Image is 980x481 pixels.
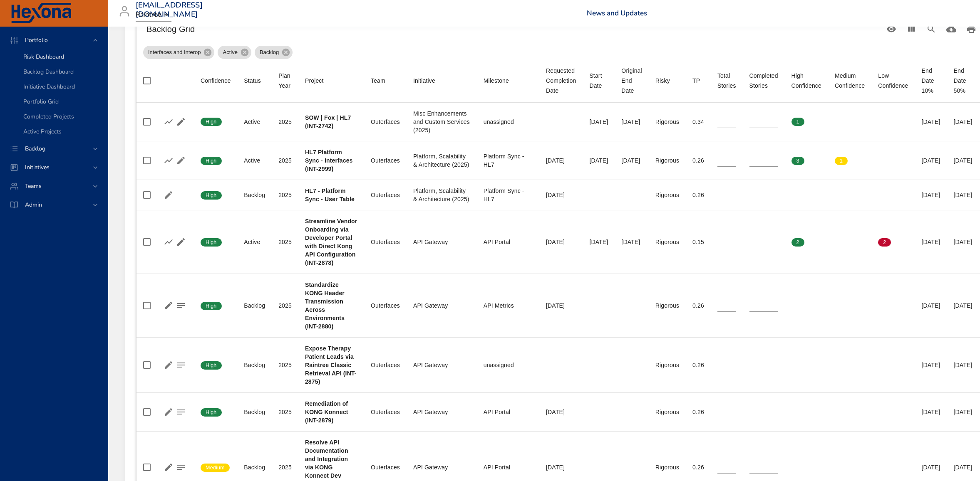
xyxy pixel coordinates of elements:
span: Milestone [484,76,533,86]
div: Backlog [244,301,265,310]
span: High [201,302,222,310]
div: [DATE] [954,156,973,165]
div: Outerfaces [371,238,400,246]
div: 2025 [278,156,292,165]
div: Platform, Scalability & Architecture (2025) [413,152,470,169]
div: Rigorous [655,191,679,199]
button: Edit Project Details [175,154,187,167]
button: Standard Views [881,19,901,39]
span: 0 [878,118,891,126]
div: Active [244,118,265,126]
div: [DATE] [954,118,973,126]
div: Backlog [244,191,265,199]
b: HL7 Platform Sync - Interfaces (INT-2999) [305,149,353,172]
div: Sort [589,71,608,91]
button: Edit Project Details [175,116,187,128]
div: Sort [201,76,231,86]
div: [DATE] [922,361,940,369]
button: Download CSV [941,19,961,39]
div: Interfaces and Interop [143,46,214,59]
div: [DATE] [546,156,576,165]
div: 0.26 [692,191,704,199]
span: Project [305,76,357,86]
div: [DATE] [922,238,940,246]
span: High [201,239,222,246]
span: Requested Completion Date [546,66,576,96]
span: Medium Confidence [835,71,865,91]
div: [DATE] [546,463,576,471]
button: Edit Project Details [162,406,175,418]
span: High [201,118,222,126]
b: Standardize KONG Header Transmission Across Environments (INT-2880) [305,281,345,330]
div: 0.26 [692,463,704,471]
span: Risky [655,76,679,86]
div: Active [218,46,251,59]
button: View Columns [901,19,921,39]
div: 0.34 [692,118,704,126]
button: Project Notes [175,359,187,371]
button: Project Notes [175,406,187,418]
span: Admin [18,201,49,209]
div: [DATE] [589,118,608,126]
span: 1 [835,157,848,165]
b: HL7 - Platform Sync - User Table [305,187,355,202]
div: [DATE] [546,191,576,199]
div: API Portal [484,238,533,246]
span: TP [692,76,704,86]
div: Sort [413,76,435,86]
button: Edit Project Details [162,189,175,201]
div: 2025 [278,301,292,310]
div: High Confidence [791,71,821,91]
div: Sort [878,71,908,91]
div: Sort [621,66,642,96]
a: News and Updates [587,8,647,18]
span: Portfolio [18,36,55,44]
div: Platform Sync - HL7 [484,187,533,203]
span: Backlog [18,145,52,153]
div: Sort [484,76,509,86]
div: Milestone [484,76,509,86]
button: Edit Project Details [162,359,175,371]
div: Initiative [413,76,435,86]
div: Low Confidence [878,71,908,91]
span: Teams [18,182,48,190]
span: Initiative Dashboard [23,83,75,91]
div: End Date 50% [954,66,973,96]
div: [DATE] [589,156,608,165]
span: Total Stories [717,71,736,91]
div: [DATE] [954,191,973,199]
div: End Date 10% [922,66,940,96]
div: Project [305,76,324,86]
span: Confidence [201,76,231,86]
span: Completed Stories [749,71,778,91]
span: 0 [835,118,848,126]
span: 3 [791,157,804,165]
span: Medium [201,464,230,471]
div: Sort [305,76,324,86]
div: Active [244,156,265,165]
div: [DATE] [954,463,973,471]
div: [DATE] [922,408,940,416]
div: Sort [749,71,778,91]
div: Rigorous [655,118,679,126]
div: unassigned [484,361,533,369]
b: Expose Therapy Patient Leads via Raintree Classic Retrieval API (INT-2875) [305,345,357,385]
div: Backlog [244,408,265,416]
div: [DATE] [621,156,642,165]
div: Backlog [244,361,265,369]
div: Original End Date [621,66,642,96]
button: Edit Project Details [162,299,175,312]
span: 0 [878,157,891,165]
span: Active [218,48,242,57]
div: API Metrics [484,301,533,310]
span: 2 [878,239,891,246]
button: Edit Project Details [162,461,175,474]
div: API Portal [484,463,533,471]
b: Remediation of KONG Konnect (INT-2879) [305,400,348,424]
div: 2025 [278,238,292,246]
span: 2 [791,239,804,246]
div: API Portal [484,408,533,416]
div: [DATE] [954,301,973,310]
